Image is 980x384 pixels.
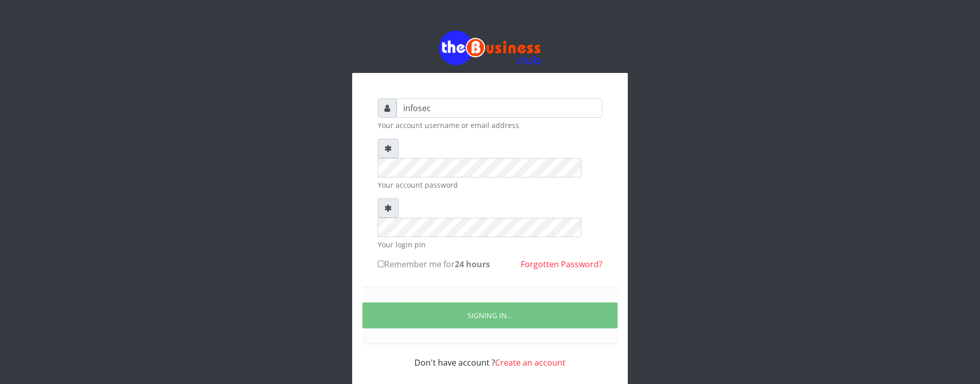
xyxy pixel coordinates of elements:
[378,258,490,270] label: Remember me for
[378,261,384,267] input: Remember me for24 hours
[521,259,602,270] a: Forgotten Password?
[362,302,618,328] button: SIGNING IN...
[455,259,490,270] b: 24 hours
[397,98,602,118] input: Username or email address
[378,344,602,369] div: Don't have account ?
[378,180,602,190] small: Your account password
[378,120,602,131] small: Your account username or email address
[495,357,566,368] a: Create an account
[378,239,602,250] small: Your login pin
